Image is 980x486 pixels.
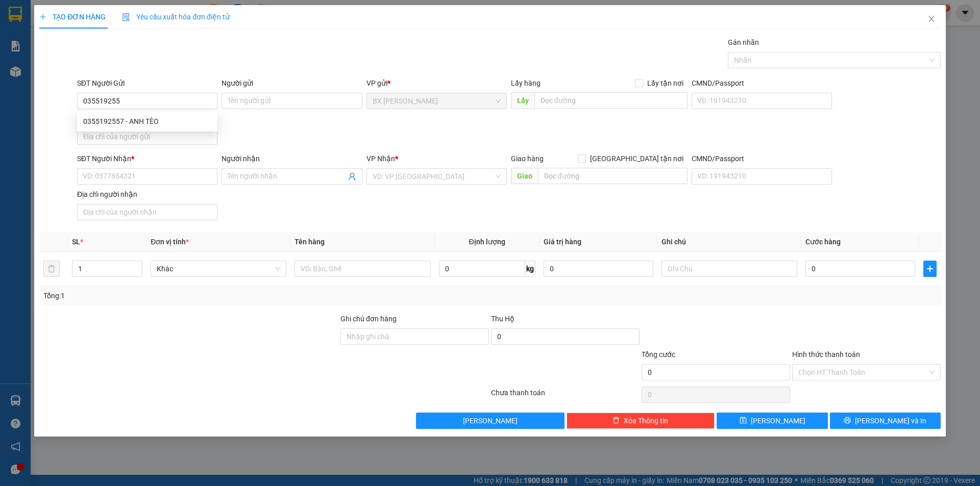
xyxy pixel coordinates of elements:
[222,153,362,164] div: Người nhận
[657,232,801,252] th: Ghi chú
[924,265,936,273] span: plus
[39,13,46,20] span: plus
[717,413,827,429] button: save[PERSON_NAME]
[469,238,505,246] span: Định lượng
[534,92,688,109] input: Dọc đường
[122,13,230,21] span: Yêu cầu xuất hóa đơn điện tử
[612,417,620,425] span: delete
[525,261,535,277] span: kg
[77,189,217,200] div: Địa chỉ người nhận
[586,153,688,164] span: [GEOGRAPHIC_DATA] tận nơi
[39,13,106,21] span: TẠO ĐƠN HÀNG
[373,93,501,109] span: BX Cao Lãnh
[511,79,541,87] span: Lấy hàng
[295,238,325,246] span: Tên hàng
[855,415,926,426] span: [PERSON_NAME] và In
[122,13,130,21] img: icon
[692,153,832,164] div: CMND/Passport
[544,261,653,277] input: 0
[692,78,832,89] div: CMND/Passport
[830,413,941,429] button: printer[PERSON_NAME] và In
[661,261,797,277] input: Ghi Chú
[222,78,362,89] div: Người gửi
[295,261,430,277] input: VD: Bàn, Ghế
[366,155,395,163] span: VP Nhận
[43,261,60,277] button: delete
[77,113,217,130] div: 0355192557 - ANH TÈO
[340,315,397,323] label: Ghi chú đơn hàng
[544,238,581,246] span: Giá trị hàng
[366,78,507,89] div: VP gửi
[917,5,946,34] button: Close
[567,413,715,429] button: deleteXóa Thông tin
[538,168,688,184] input: Dọc đường
[463,415,518,426] span: [PERSON_NAME]
[805,238,841,246] span: Cước hàng
[83,116,211,127] div: 0355192557 - ANH TÈO
[624,415,668,426] span: Xóa Thông tin
[490,387,641,405] div: Chưa thanh toán
[157,261,280,276] span: Khác
[348,172,356,181] span: user-add
[43,290,378,301] div: Tổng: 1
[728,38,759,46] label: Gán nhãn
[511,155,544,163] span: Giao hàng
[844,417,851,425] span: printer
[491,315,514,323] span: Thu Hộ
[340,328,489,345] input: Ghi chú đơn hàng
[416,413,565,429] button: [PERSON_NAME]
[151,238,189,246] span: Đơn vị tính
[511,92,534,109] span: Lấy
[77,204,217,220] input: Địa chỉ của người nhận
[751,415,805,426] span: [PERSON_NAME]
[923,261,937,277] button: plus
[511,168,538,184] span: Giao
[642,350,675,359] span: Tổng cước
[77,129,217,145] input: Địa chỉ của người gửi
[643,78,688,89] span: Lấy tận nơi
[740,417,747,425] span: save
[792,350,860,359] label: Hình thức thanh toán
[77,153,217,164] div: SĐT Người Nhận
[72,238,80,246] span: SL
[77,78,217,89] div: SĐT Người Gửi
[927,15,936,23] span: close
